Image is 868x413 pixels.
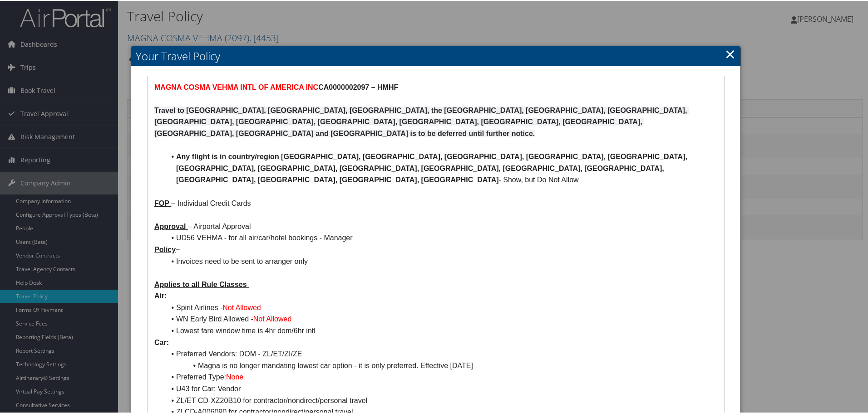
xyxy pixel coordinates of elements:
li: Spirit Airlines - [165,301,717,313]
p: – Airportal Approval [154,220,717,232]
li: UD56 VEHMA - for all air/car/hotel bookings - Manager [165,231,717,243]
u: Policy [154,245,176,253]
strong: MAGNA COSMA VEHMA INTL OF AMERICA INC [154,83,318,90]
li: ZL/ET CD-XZ20B10 for contractor/nondirect/personal travel [165,394,717,406]
h2: Your Travel Policy [131,45,740,65]
strong: – [154,245,180,253]
li: Preferred Vendors: DOM - ZL/ET/ZI/ZE [165,347,717,359]
strong: Any flight is in country/region [GEOGRAPHIC_DATA], [GEOGRAPHIC_DATA], [GEOGRAPHIC_DATA], [GEOGRAP... [176,152,689,183]
li: Lowest fare window time is 4hr dom/6hr intl [165,324,717,336]
li: Preferred Type: [165,370,717,382]
p: – Individual Credit Cards [154,197,717,209]
span: Not Allowed [253,314,292,322]
strong: CA0000002097 – HMHF [318,83,398,90]
li: Invoices need to be sent to arranger only [165,255,717,267]
strong: Air: [154,291,167,299]
li: WN Early Bird Allowed - [165,312,717,324]
u: Approval [154,222,186,229]
a: Close [725,44,735,62]
strong: and [GEOGRAPHIC_DATA] is to be deferred until further notice. [316,129,535,136]
li: U43 for Car: Vendor [165,382,717,394]
span: None [226,372,243,380]
li: - Show, but Do Not Allow [165,150,717,185]
strong: Car: [154,338,169,345]
strong: Travel to [GEOGRAPHIC_DATA], [GEOGRAPHIC_DATA], [GEOGRAPHIC_DATA], the [GEOGRAPHIC_DATA], [GEOGRA... [154,106,689,136]
u: FOP [154,199,169,206]
u: Applies to all Rule Classes [154,280,247,287]
span: Not Allowed [222,303,261,311]
li: Magna is no longer mandating lowest car option - it is only preferred. Effective [DATE] [165,359,717,371]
